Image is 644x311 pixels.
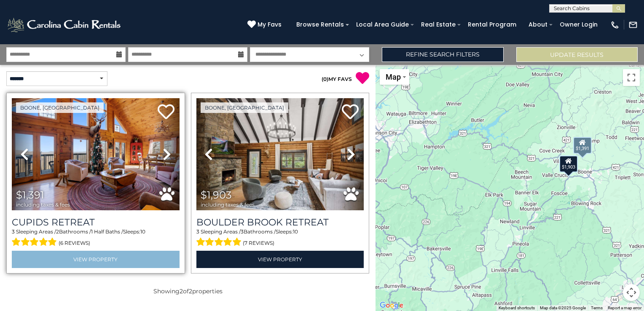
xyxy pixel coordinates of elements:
a: Real Estate [417,18,460,31]
button: Update Results [516,47,638,62]
span: 3 [12,228,15,235]
span: including taxes & fees [16,202,70,207]
a: Add to favorites [158,103,174,121]
span: 0 [323,76,327,82]
img: thumbnail_166786200.jpeg [196,98,364,210]
img: Google [378,300,405,311]
div: Sleeping Areas / Bathrooms / Sleeps: [12,228,180,248]
a: (0)MY FAVS [322,76,352,82]
span: My Favs [258,20,282,29]
span: 2 [180,287,183,295]
button: Change map style [380,69,409,85]
span: 3 [196,228,199,235]
span: 10 [293,228,298,235]
p: Showing of properties [6,287,369,295]
a: Boulder Brook Retreat [196,217,364,228]
a: My Favs [247,20,284,29]
a: View Property [196,251,364,268]
span: 1 Half Baths / [91,228,123,235]
span: Map data ©2025 Google [540,306,586,310]
span: (6 reviews) [59,238,90,249]
button: Toggle fullscreen view [623,69,640,86]
span: 10 [140,228,145,235]
span: 2 [189,287,192,295]
a: Boone, [GEOGRAPHIC_DATA] [201,102,288,113]
a: Refine Search Filters [382,47,503,62]
a: Rental Program [464,18,521,31]
a: Open this area in Google Maps (opens a new window) [378,300,405,311]
div: Sleeping Areas / Bathrooms / Sleeps: [196,228,364,248]
img: thumbnail_163281209.jpeg [12,98,180,210]
div: $1,391 [573,137,592,154]
a: Local Area Guide [352,18,413,31]
span: including taxes & fees [201,202,255,207]
button: Keyboard shortcuts [499,305,535,311]
span: $1,903 [201,189,232,201]
a: Cupids Retreat [12,217,180,228]
span: $1,391 [16,189,44,201]
button: Map camera controls [623,284,640,301]
a: Boone, [GEOGRAPHIC_DATA] [16,102,104,113]
span: (7 reviews) [243,238,274,249]
a: Owner Login [555,18,602,31]
img: phone-regular-white.png [610,20,620,29]
span: Map [386,72,401,81]
span: 3 [241,228,244,235]
a: Browse Rentals [292,18,348,31]
img: mail-regular-white.png [628,20,638,29]
a: About [524,18,552,31]
img: White-1-2.png [6,16,123,33]
a: Report a map error [608,306,641,310]
a: Terms (opens in new tab) [591,306,603,310]
a: View Property [12,251,180,268]
span: 2 [56,228,59,235]
div: $1,903 [559,155,578,172]
span: ( ) [322,76,328,82]
a: Add to favorites [342,103,359,121]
